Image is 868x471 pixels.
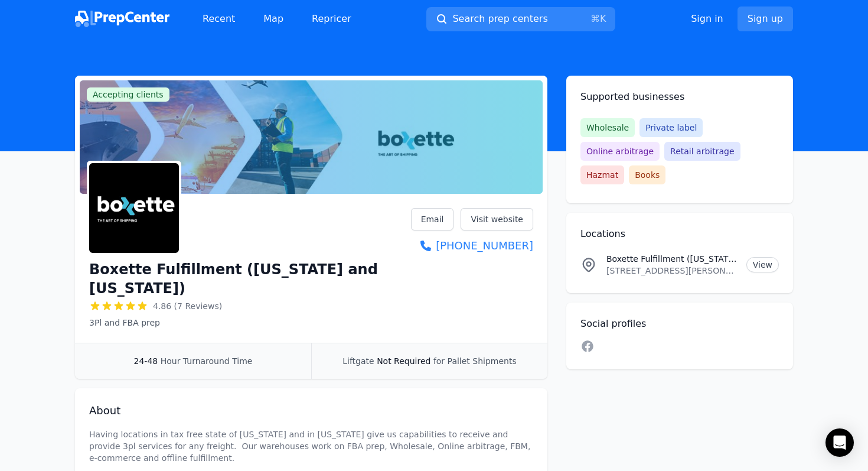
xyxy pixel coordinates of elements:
[746,257,779,272] a: View
[433,356,517,366] span: for Pallet Shipments
[606,265,737,277] p: [STREET_ADDRESS][PERSON_NAME][US_STATE]
[580,227,779,241] h2: Locations
[580,118,635,137] span: Wholesale
[664,142,740,161] span: Retail arbitrage
[153,300,222,312] span: 4.86 (7 Reviews)
[254,7,293,31] a: Map
[89,428,533,464] p: Having locations in tax free state of [US_STATE] and in [US_STATE] give us capabilities to receiv...
[161,356,253,366] span: Hour Turnaround Time
[426,7,615,31] button: Search prep centers⌘K
[75,11,169,27] img: PrepCenter
[193,7,244,31] a: Recent
[89,163,179,253] img: Boxette Fulfillment (Delaware and California)
[639,118,703,137] span: Private label
[134,356,158,366] span: 24-48
[461,208,533,230] a: Visit website
[738,7,793,31] a: Sign up
[580,90,779,104] h2: Supported businesses
[342,356,374,366] span: Liftgate
[629,165,665,184] span: Books
[580,165,624,184] span: Hazmat
[411,208,454,230] a: Email
[825,428,854,457] div: Open Intercom Messenger
[89,317,411,329] p: 3Pl and FBA prep
[89,402,533,419] h2: About
[600,13,606,24] kbd: K
[411,238,533,254] a: [PHONE_NUMBER]
[452,12,547,26] span: Search prep centers
[606,253,737,265] p: Boxette Fulfillment ([US_STATE] and [US_STATE]) Location
[580,142,660,161] span: Online arbitrage
[590,13,600,24] kbd: ⌘
[580,317,779,331] h2: Social profiles
[87,87,169,102] span: Accepting clients
[89,260,411,298] h1: Boxette Fulfillment ([US_STATE] and [US_STATE])
[377,356,430,366] span: Not Required
[691,12,723,26] a: Sign in
[302,7,361,31] a: Repricer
